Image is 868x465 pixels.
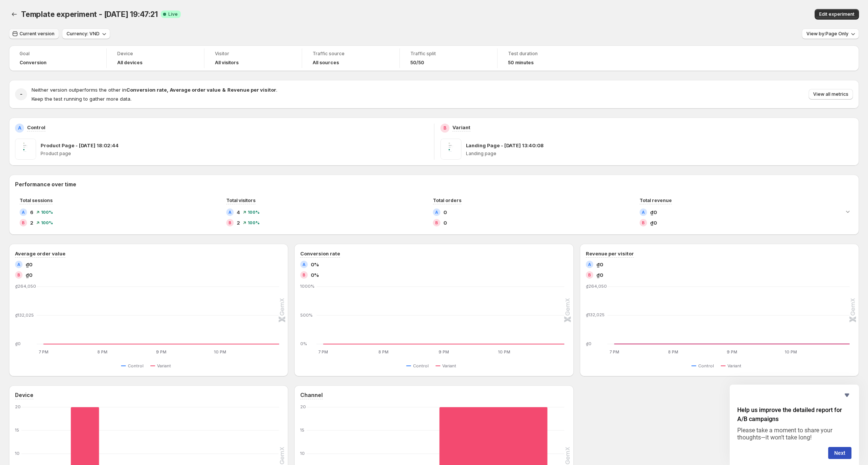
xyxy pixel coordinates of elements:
[128,363,144,369] span: Control
[650,219,657,226] span: ₫0
[813,91,848,97] span: View all metrics
[650,208,657,216] span: ₫0
[15,181,853,188] h2: Performance over time
[20,51,96,57] span: Goal
[26,271,32,279] span: ₫0
[311,261,319,268] span: 0%
[379,349,389,355] text: 8 PM
[802,29,859,39] button: View by:Page Only
[596,271,603,279] span: ₫0
[237,219,240,226] span: 2
[508,60,534,66] span: 50 minutes
[435,220,438,225] h2: B
[248,210,260,214] span: 100 %
[809,89,853,100] button: View all metrics
[433,198,461,203] span: Total orders
[20,50,96,66] a: GoalConversion
[21,10,158,19] span: Template experiment - [DATE] 19:47:21
[15,139,36,160] img: Product Page - Aug 6, 18:02:44
[842,206,853,217] button: Expand chart
[248,220,260,225] span: 100 %
[440,139,461,160] img: Landing Page - Apr 29, 13:40:08
[300,427,304,433] text: 15
[586,341,591,346] text: ₫0
[20,198,53,203] span: Total sessions
[727,363,741,369] span: Variant
[226,198,256,203] span: Total visitors
[15,313,34,318] text: ₫132,025
[737,391,851,459] div: Help us improve the detailed report for A/B campaigns
[313,60,339,66] h4: All sources
[156,349,166,355] text: 9 PM
[39,349,48,355] text: 7 PM
[227,87,276,93] strong: Revenue per visitor
[215,50,291,66] a: VisitorAll visitors
[842,391,851,400] button: Hide survey
[300,250,340,257] h3: Conversion rate
[806,31,848,37] span: View by: Page Only
[97,349,107,355] text: 8 PM
[721,361,744,370] button: Variant
[26,261,32,268] span: ₫0
[586,313,605,318] text: ₫132,025
[443,125,446,131] h2: B
[9,9,20,20] button: Back
[443,208,447,216] span: 0
[508,51,585,57] span: Test duration
[466,151,853,157] p: Landing page
[41,220,53,225] span: 100 %
[150,361,174,370] button: Variant
[117,60,142,66] h4: All devices
[436,361,459,370] button: Variant
[30,208,33,216] span: 6
[737,427,851,441] p: Please take a moment to share your thoughts—it won’t take long!
[498,349,510,355] text: 10 PM
[157,363,171,369] span: Variant
[300,313,313,318] text: 500%
[302,262,305,267] h2: A
[406,361,432,370] button: Control
[819,11,854,17] span: Edit experiment
[319,349,328,355] text: 7 PM
[9,29,59,39] button: Current version
[30,219,33,226] span: 2
[668,349,678,355] text: 8 PM
[596,261,603,268] span: ₫0
[413,363,429,369] span: Control
[609,349,619,355] text: 7 PM
[642,210,645,214] h2: A
[15,404,21,409] text: 20
[300,451,305,456] text: 10
[32,87,277,93] span: Neither version outperforms the other in .
[642,220,645,225] h2: B
[410,60,424,66] span: 50/50
[439,349,449,355] text: 9 PM
[121,361,147,370] button: Control
[215,51,291,57] span: Visitor
[15,341,21,346] text: ₫0
[20,91,23,98] h2: -
[588,273,591,277] h2: B
[22,210,25,214] h2: A
[228,220,231,225] h2: B
[313,51,389,57] span: Traffic source
[17,273,20,277] h2: B
[727,349,737,355] text: 9 PM
[117,50,194,66] a: DeviceAll devices
[300,404,306,409] text: 20
[214,349,226,355] text: 10 PM
[443,219,447,226] span: 0
[311,271,319,279] span: 0%
[466,142,544,149] p: Landing Page - [DATE] 13:40:08
[222,87,226,93] strong: &
[15,250,65,257] h3: Average order value
[237,208,240,216] span: 4
[22,220,25,225] h2: B
[452,124,470,131] p: Variant
[32,96,132,102] span: Keep the test running to gather more data.
[167,87,168,93] strong: ,
[442,363,456,369] span: Variant
[20,60,47,66] span: Conversion
[41,210,53,214] span: 100 %
[228,210,231,214] h2: A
